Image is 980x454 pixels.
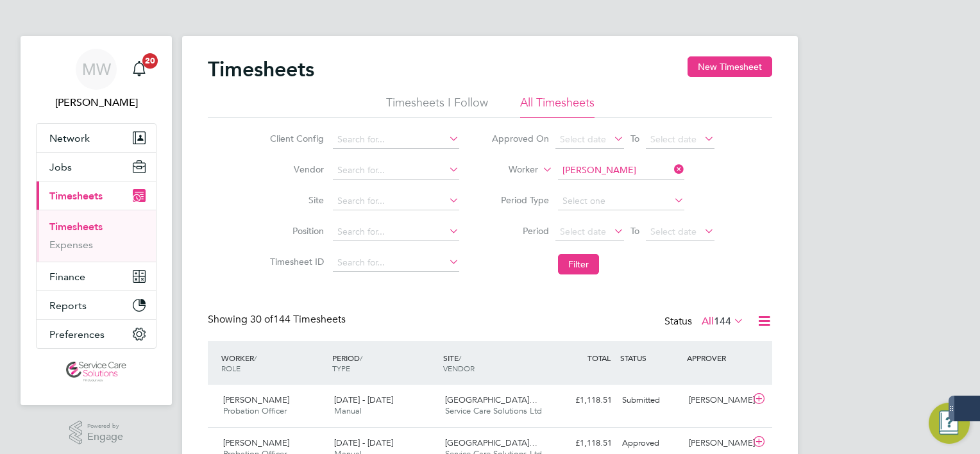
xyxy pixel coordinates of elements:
button: Jobs [37,153,156,181]
span: [DATE] - [DATE] [334,437,393,448]
span: Select date [650,133,697,145]
input: Search for... [333,254,459,272]
span: 30 of [250,313,273,326]
span: Select date [560,226,606,237]
span: Reports [49,299,87,312]
span: 144 [714,315,731,328]
span: Mark White [36,95,156,110]
button: New Timesheet [688,56,772,77]
span: MW [82,61,111,78]
label: Position [266,225,324,237]
div: Submitted [617,390,684,411]
li: All Timesheets [520,95,595,118]
button: Engage Resource Center [929,403,970,444]
span: Timesheets [49,190,103,202]
span: Engage [87,432,123,442]
span: Probation Officer [223,405,287,416]
span: [GEOGRAPHIC_DATA]… [445,437,537,448]
span: Network [49,132,90,144]
a: Go to home page [36,362,156,382]
div: STATUS [617,346,684,369]
span: Manual [334,405,362,416]
button: Network [37,124,156,152]
li: Timesheets I Follow [386,95,488,118]
div: [PERSON_NAME] [684,390,750,411]
span: ROLE [221,363,241,373]
a: MW[PERSON_NAME] [36,49,156,110]
span: / [254,353,257,363]
span: Jobs [49,161,72,173]
input: Search for... [333,131,459,149]
span: To [627,223,643,239]
div: £1,118.51 [550,433,617,454]
input: Select one [558,192,684,210]
a: 20 [126,49,152,90]
label: Site [266,194,324,206]
div: Approved [617,433,684,454]
nav: Main navigation [21,36,172,405]
span: TYPE [332,363,350,373]
span: [PERSON_NAME] [223,437,289,448]
div: [PERSON_NAME] [684,433,750,454]
div: APPROVER [684,346,750,369]
a: Powered byEngage [69,421,124,445]
label: Period [491,225,549,237]
span: 20 [142,53,158,69]
span: Select date [650,226,697,237]
span: Select date [560,133,606,145]
img: servicecare-logo-retina.png [66,362,126,382]
label: Worker [480,164,538,176]
button: Reports [37,291,156,319]
input: Search for... [333,223,459,241]
div: PERIOD [329,346,440,380]
div: Status [664,313,747,331]
span: Preferences [49,328,105,340]
button: Timesheets [37,181,156,210]
a: Timesheets [49,221,103,233]
span: VENDOR [443,363,475,373]
label: All [702,315,744,328]
div: Timesheets [37,210,156,262]
span: Finance [49,271,85,283]
span: TOTAL [587,353,611,363]
label: Timesheet ID [266,256,324,267]
label: Vendor [266,164,324,175]
button: Finance [37,262,156,290]
span: To [627,130,643,147]
span: [DATE] - [DATE] [334,394,393,405]
span: Service Care Solutions Ltd [445,405,542,416]
button: Filter [558,254,599,274]
div: Showing [208,313,348,326]
div: £1,118.51 [550,390,617,411]
div: SITE [440,346,551,380]
h2: Timesheets [208,56,314,82]
button: Preferences [37,320,156,348]
label: Client Config [266,133,324,144]
span: [GEOGRAPHIC_DATA]… [445,394,537,405]
span: 144 Timesheets [250,313,346,326]
input: Search for... [333,192,459,210]
input: Search for... [333,162,459,180]
input: Search for... [558,162,684,180]
span: Powered by [87,421,123,432]
a: Expenses [49,239,93,251]
span: / [360,353,362,363]
label: Period Type [491,194,549,206]
div: WORKER [218,346,329,380]
label: Approved On [491,133,549,144]
span: [PERSON_NAME] [223,394,289,405]
span: / [459,353,461,363]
